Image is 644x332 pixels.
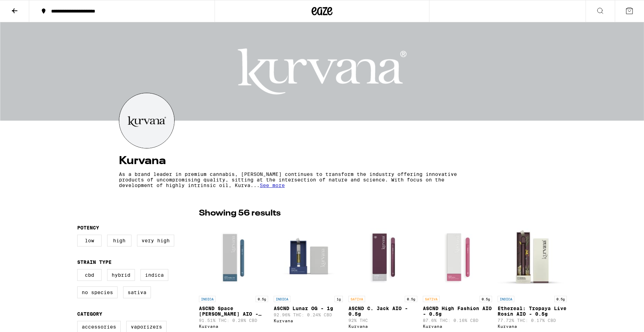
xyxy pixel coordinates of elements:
a: Open page for ASCND High Fashion AIO - 0.5g from Kurvana [423,223,492,332]
img: Kurvana logo [119,93,174,148]
p: 1g [335,296,343,302]
img: Kurvana - ASCND High Fashion AIO - 0.5g [423,223,492,292]
p: 92.96% THC: 0.24% CBD [274,313,343,317]
div: Kurvana [348,324,418,329]
label: Indica [140,269,168,281]
p: 77.72% THC: 0.17% CBD [498,318,567,323]
label: Sativa [123,286,151,298]
legend: Potency [77,225,99,230]
div: Kurvana [274,318,343,323]
p: 0.5g [480,296,492,302]
p: 0.5g [256,296,268,302]
p: SATIVA [423,296,440,302]
label: Very High [137,235,174,246]
p: ASCND Lunar OG - 1g [274,306,343,311]
a: Open page for Ethereal: Tropaya Live Rosin AIO - 0.5g from Kurvana [498,223,567,332]
p: ASCND C. Jack AIO - 0.5g [348,306,418,317]
p: 92% THC [348,318,418,323]
p: As a brand leader in premium cannabis, [PERSON_NAME] continues to transform the industry offering... [119,171,464,188]
p: Ethereal: Tropaya Live Rosin AIO - 0.5g [498,306,567,317]
p: INDICA [274,296,290,302]
legend: Strain Type [77,259,112,265]
a: Open page for ASCND Space Walker OG AIO - 0.5g from Kurvana [199,223,268,332]
div: Kurvana [199,324,268,329]
img: Kurvana - ASCND Lunar OG - 1g [274,223,343,292]
p: ASCND Space [PERSON_NAME] AIO - 0.5g [199,306,268,317]
div: Kurvana [498,324,567,329]
p: 0.5g [405,296,417,302]
legend: Category [77,311,102,317]
p: 0.5g [554,296,567,302]
img: Kurvana - ASCND Space Walker OG AIO - 0.5g [199,223,268,292]
p: Showing 56 results [199,208,281,219]
label: Low [77,235,102,246]
span: See more [260,183,285,188]
label: No Species [77,286,118,298]
p: INDICA [498,296,514,302]
p: ASCND High Fashion AIO - 0.5g [423,306,492,317]
a: Open page for ASCND C. Jack AIO - 0.5g from Kurvana [348,223,418,332]
a: Open page for ASCND Lunar OG - 1g from Kurvana [274,223,343,332]
img: Kurvana - ASCND C. Jack AIO - 0.5g [348,223,418,292]
label: High [107,235,131,246]
p: 87.6% THC: 0.16% CBD [423,318,492,323]
p: SATIVA [348,296,365,302]
h4: Kurvana [119,155,525,167]
img: Kurvana - Ethereal: Tropaya Live Rosin AIO - 0.5g [498,223,567,292]
div: Kurvana [423,324,492,329]
p: INDICA [199,296,216,302]
label: Hybrid [107,269,135,281]
label: CBD [77,269,102,281]
p: 91.51% THC: 0.28% CBD [199,318,268,323]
